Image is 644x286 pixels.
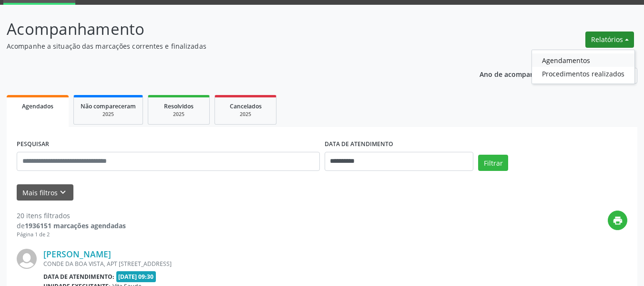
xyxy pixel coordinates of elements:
a: Procedimentos realizados [532,67,634,80]
i: print [613,215,623,226]
div: CONDE DA BOA VISTA, APT [STREET_ADDRESS] [43,260,484,268]
a: Agendamentos [532,53,634,67]
span: Resolvidos [164,102,194,110]
strong: 1936151 marcações agendadas [25,221,126,230]
div: 2025 [81,111,136,118]
b: Data de atendimento: [43,273,114,281]
span: Cancelados [230,102,262,110]
i: keyboard_arrow_down [58,187,68,198]
p: Acompanhamento [7,17,448,41]
button: print [608,211,627,230]
div: de [17,221,126,231]
img: img [17,249,37,269]
div: 2025 [222,111,269,118]
a: [PERSON_NAME] [43,249,111,259]
span: [DATE] 09:30 [116,271,156,282]
div: 20 itens filtrados [17,211,126,221]
div: Página 1 de 2 [17,231,126,239]
label: DATA DE ATENDIMENTO [325,137,393,152]
p: Ano de acompanhamento [480,68,564,80]
button: Mais filtroskeyboard_arrow_down [17,184,73,201]
span: Agendados [22,102,53,110]
span: Não compareceram [81,102,136,110]
button: Relatórios [585,32,634,48]
div: 2025 [155,111,203,118]
ul: Relatórios [532,50,635,84]
button: Filtrar [478,155,508,171]
p: Acompanhe a situação das marcações correntes e finalizadas [7,41,448,51]
label: PESQUISAR [17,137,49,152]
